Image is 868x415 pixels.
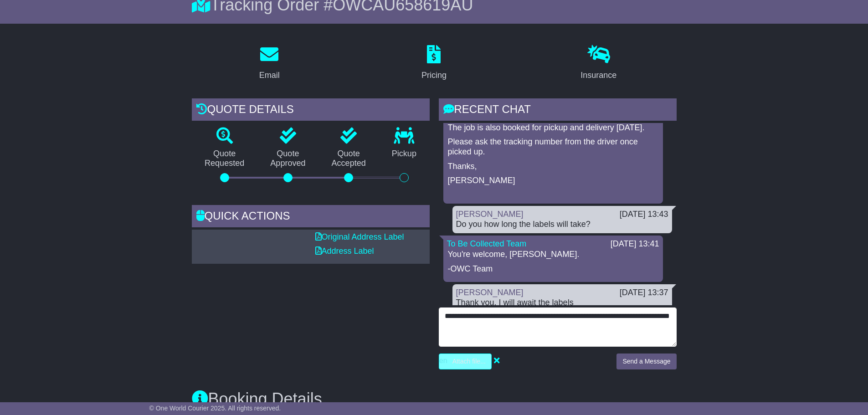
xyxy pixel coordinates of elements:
[318,149,379,169] p: Quote Accepted
[447,239,527,248] a: To Be Collected Team
[448,162,658,172] p: Thanks,
[448,264,658,274] p: -OWC Team
[616,354,676,369] button: Send a Message
[253,42,286,85] a: Email
[448,176,658,186] p: [PERSON_NAME]
[192,149,257,169] p: Quote Requested
[192,205,430,230] div: Quick Actions
[580,69,616,82] div: Insurance
[456,210,524,219] a: [PERSON_NAME]
[149,405,281,412] span: © One World Courier 2025. All rights reserved.
[379,149,429,159] p: Pickup
[439,98,677,123] div: RECENT CHAT
[192,98,430,123] div: Quote Details
[448,250,658,260] p: You're welcome, [PERSON_NAME].
[620,288,668,298] div: [DATE] 13:37
[620,210,668,220] div: [DATE] 13:43
[192,390,677,408] h3: Booking Details
[259,69,280,82] div: Email
[257,149,318,169] p: Quote Approved
[456,220,668,230] div: Do you how long the labels will take?
[448,137,658,157] p: Please ask the tracking number from the driver once picked up.
[456,298,668,308] div: Thank you, I will await the labels
[315,246,374,256] a: Address Label
[456,288,524,297] a: [PERSON_NAME]
[448,123,658,133] p: The job is also booked for pickup and delivery [DATE].
[575,42,622,85] a: Insurance
[421,69,447,82] div: Pricing
[315,232,404,241] a: Original Address Label
[611,239,659,249] div: [DATE] 13:41
[416,42,452,85] a: Pricing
